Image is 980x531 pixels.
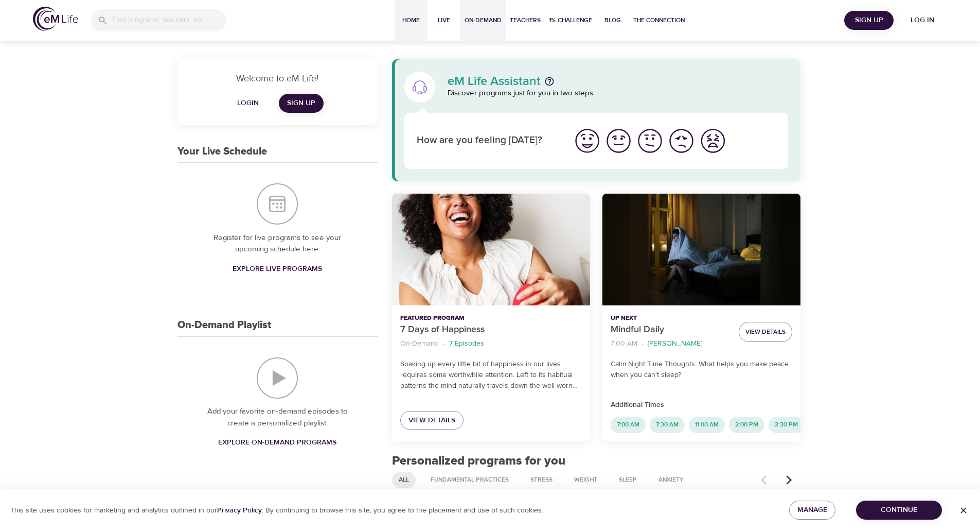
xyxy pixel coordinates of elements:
[392,472,416,488] div: All
[177,319,271,331] h3: On-Demand Playlist
[33,7,78,31] img: logo
[400,359,582,391] p: Soaking up every little bit of happiness in our lives requires some worthwhile attention. Left to...
[412,79,428,95] img: eM Life Assistant
[257,183,298,225] img: Your Live Schedule
[567,472,604,488] div: Weight
[400,337,582,351] nav: breadcrumb
[769,420,804,429] span: 2:30 PM
[797,504,827,517] span: Manage
[611,338,637,349] p: 7:00 AM
[417,133,559,148] p: How are you feeling [DATE]?
[524,472,559,488] div: Stress
[408,414,455,427] span: View Details
[573,127,601,155] img: great
[778,469,800,491] button: Next items
[190,72,365,85] p: Welcome to eM Life!
[603,125,634,157] button: I'm feeling good
[856,501,942,520] button: Continue
[218,436,336,449] span: Explore On-Demand Programs
[392,194,590,305] button: 7 Days of Happiness
[699,127,727,155] img: worst
[217,506,262,515] a: Privacy Policy
[652,475,690,484] span: Anxiety
[568,475,603,484] span: Weight
[789,501,835,520] button: Manage
[112,9,226,31] input: Find programs, teachers, etc...
[287,97,315,110] span: Sign Up
[642,337,644,351] li: ·
[611,417,646,433] div: 7:00 AM
[198,406,357,429] p: Add your favorite on-demand episodes to create a personalized playlist.
[400,411,464,430] a: View Details
[697,125,728,157] button: I'm feeling worst
[236,97,260,110] span: Login
[424,475,515,484] span: Fundamental Practices
[177,146,267,158] h3: Your Live Schedule
[898,11,947,30] button: Log in
[729,417,764,433] div: 2:00 PM
[400,338,439,349] p: On-Demand
[600,15,625,26] span: Blog
[739,322,792,342] button: View Details
[864,504,934,517] span: Continue
[689,420,725,429] span: 11:00 AM
[510,15,541,26] span: Teachers
[902,14,943,27] span: Log in
[611,420,646,429] span: 7:00 AM
[524,475,559,484] span: Stress
[231,94,264,113] button: Login
[650,420,685,429] span: 7:30 AM
[465,15,502,26] span: On-Demand
[448,88,789,99] p: Discover programs just for you in two steps
[611,314,730,323] p: Up Next
[634,125,666,157] button: I'm feeling ok
[443,337,445,351] li: ·
[572,125,603,157] button: I'm feeling great
[650,417,685,433] div: 7:30 AM
[636,127,664,155] img: ok
[633,15,685,26] span: The Connection
[400,314,582,323] p: Featured Program
[611,400,792,410] p: Additional Times
[399,15,423,26] span: Home
[432,15,456,26] span: Live
[745,327,786,337] span: View Details
[392,454,801,469] h2: Personalized programs for you
[257,357,298,399] img: On-Demand Playlist
[449,338,484,349] p: 7 Episodes
[848,14,889,27] span: Sign Up
[228,260,326,279] a: Explore Live Programs
[613,475,643,484] span: Sleep
[198,232,357,255] p: Register for live programs to see your upcoming schedule here.
[689,417,725,433] div: 11:00 AM
[393,475,415,484] span: All
[652,472,690,488] div: Anxiety
[214,433,341,452] a: Explore On-Demand Programs
[667,127,696,155] img: bad
[611,323,730,337] p: Mindful Daily
[602,194,800,305] button: Mindful Daily
[448,75,541,88] p: eM Life Assistant
[400,323,582,337] p: 7 Days of Happiness
[233,263,322,276] span: Explore Live Programs
[611,337,730,351] nav: breadcrumb
[604,127,633,155] img: good
[666,125,697,157] button: I'm feeling bad
[424,472,515,488] div: Fundamental Practices
[648,338,702,349] p: [PERSON_NAME]
[769,417,804,433] div: 2:30 PM
[611,359,792,381] p: Calm Night Time Thoughts: What helps you make peace when you can't sleep?
[279,94,324,113] a: Sign Up
[729,420,764,429] span: 2:00 PM
[549,15,592,26] span: 1% Challenge
[612,472,644,488] div: Sleep
[844,11,894,30] button: Sign Up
